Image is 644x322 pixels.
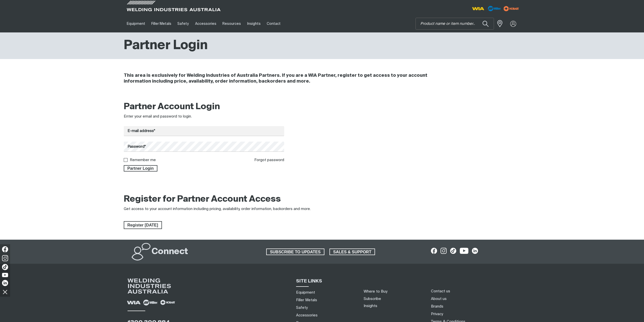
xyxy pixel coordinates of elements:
[364,304,377,308] a: Insights
[124,15,421,32] nav: Main
[296,290,315,295] a: Equipment
[502,5,521,12] img: miller
[431,311,443,317] a: Privacy
[124,221,161,229] span: Register [DATE]
[124,194,281,205] h2: Register for Partner Account Access
[296,297,317,303] a: Filler Metals
[2,264,8,270] img: TikTok
[416,18,494,29] input: Product name or item number...
[130,158,156,162] label: Remember me
[266,249,324,255] a: SUBSCRIBE TO UPDATES
[2,255,8,261] img: Instagram
[124,207,311,211] span: Get access to your account information including pricing, availability, order information, backor...
[477,18,494,30] button: Search products
[124,101,284,112] h2: Partner Account Login
[431,296,447,301] a: About us
[364,297,381,301] a: Subscribe
[124,73,453,84] h4: This area is exclusively for Welding Industries of Australia Partners. If you are a WIA Partner, ...
[152,246,188,257] h2: Connect
[244,15,263,32] a: Insights
[2,246,8,252] img: Facebook
[364,290,387,293] a: Where to Buy
[124,165,157,172] span: Partner Login
[2,273,8,277] img: YouTube
[124,165,158,172] button: Partner Login
[296,305,308,310] a: Safety
[124,114,284,120] div: Enter your email and password to login.
[296,313,318,318] a: Accessories
[264,15,284,32] a: Contact
[2,280,8,286] img: LinkedIn
[124,15,148,32] a: Equipment
[124,37,208,54] h1: Partner Login
[330,249,375,255] span: SALES & SUPPORT
[219,15,244,32] a: Resources
[329,249,375,255] a: SALES & SUPPORT
[148,15,174,32] a: Filler Metals
[431,304,443,309] a: Brands
[267,249,324,255] span: SUBSCRIBE TO UPDATES
[124,221,162,229] a: Register Today
[431,289,450,294] a: Contact us
[192,15,219,32] a: Accessories
[174,15,192,32] a: Safety
[1,288,9,296] img: hide socials
[296,279,322,283] span: SITE LINKS
[254,158,284,162] a: Forgot password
